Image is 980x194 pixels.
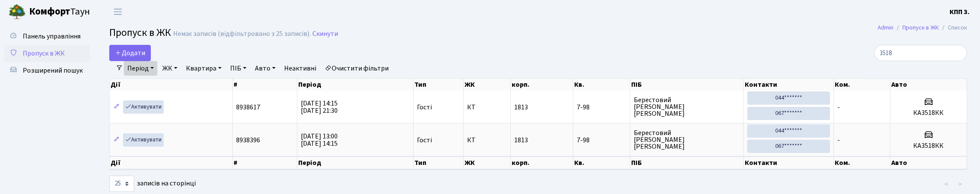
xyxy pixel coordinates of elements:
a: Квартира [183,61,225,76]
a: Очистити фільтри [321,61,392,76]
input: Пошук... [874,45,967,61]
th: ПІБ [630,156,744,169]
th: # [233,79,297,91]
a: Активувати [123,133,164,147]
span: КТ [467,104,507,111]
th: ПІБ [630,79,744,91]
a: Активувати [123,100,164,114]
a: КПП 3. [950,7,970,17]
span: [DATE] 13:00 [DATE] 14:15 [301,132,338,148]
span: Гості [417,137,432,144]
th: Період [297,79,414,91]
li: Список [939,23,967,32]
th: Тип [414,79,463,91]
span: 8938617 [236,103,260,112]
a: Авто [252,61,279,76]
th: Кв. [573,156,630,169]
th: Тип [414,156,463,169]
button: Переключити навігацію [107,5,129,19]
th: Ком. [834,79,890,91]
th: корп. [511,79,573,91]
a: ПІБ [227,61,250,76]
a: Період [124,61,157,76]
span: КТ [467,137,507,144]
span: Панель управління [23,32,81,41]
h5: КА3518КК [894,109,963,117]
label: записів на сторінці [109,176,196,192]
span: 1813 [514,103,528,112]
th: Авто [890,79,967,91]
a: ЖК [159,61,181,76]
span: 1813 [514,135,528,145]
h5: КА3518КК [894,142,963,150]
th: Дії [110,79,233,91]
b: КПП 3. [950,7,970,17]
span: Розширений пошук [23,66,83,75]
a: Неактивні [281,61,320,76]
span: 7-98 [577,104,626,111]
th: ЖК [464,156,511,169]
span: 8938396 [236,135,260,145]
select: записів на сторінці [109,176,134,192]
th: # [233,156,297,169]
span: Таун [29,5,90,19]
b: Комфорт [29,5,70,18]
nav: breadcrumb [865,19,980,37]
a: Пропуск в ЖК [4,45,90,62]
a: Додати [109,45,151,61]
th: Контакти [744,79,834,91]
a: Розширений пошук [4,62,90,79]
span: 7-98 [577,137,626,144]
span: - [837,103,840,112]
a: Пропуск в ЖК [902,23,939,32]
th: Дії [110,156,233,169]
th: ЖК [464,79,511,91]
a: Admin [878,23,893,32]
th: Ком. [834,156,890,169]
span: [DATE] 14:15 [DATE] 21:30 [301,99,338,115]
span: Берестовий [PERSON_NAME] [PERSON_NAME] [634,97,740,117]
span: Гості [417,104,432,111]
span: Пропуск в ЖК [109,25,171,40]
span: - [837,135,840,145]
th: Авто [890,156,967,169]
th: Кв. [573,79,630,91]
span: Берестовий [PERSON_NAME] [PERSON_NAME] [634,129,740,150]
th: корп. [511,156,573,169]
span: Додати [115,48,145,58]
th: Контакти [744,156,834,169]
a: Панель управління [4,28,90,45]
th: Період [297,156,414,169]
div: Немає записів (відфільтровано з 25 записів). [173,30,311,38]
a: Скинути [312,30,338,38]
span: Пропуск в ЖК [23,49,65,58]
img: logo.png [9,3,26,21]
